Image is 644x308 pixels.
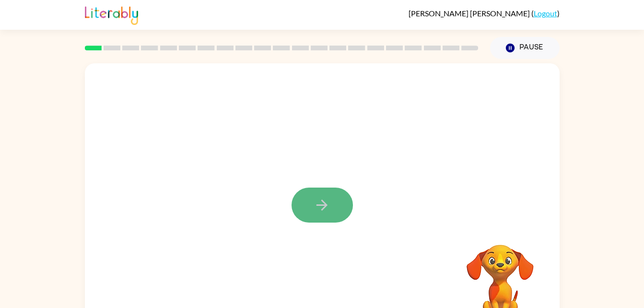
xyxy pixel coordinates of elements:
[490,37,560,59] button: Pause
[409,9,560,18] div: ( )
[85,4,138,25] img: Literably
[409,9,531,18] span: [PERSON_NAME] [PERSON_NAME]
[534,9,557,18] a: Logout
